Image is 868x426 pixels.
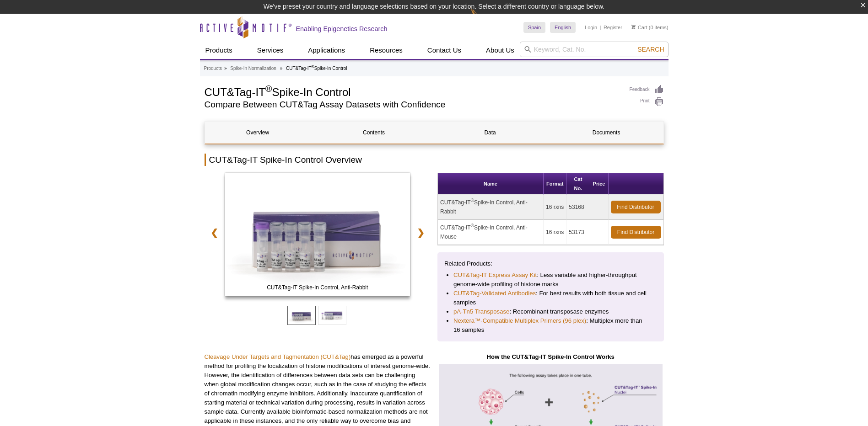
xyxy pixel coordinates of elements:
[230,64,276,73] a: Spike-In Normalization
[520,42,669,57] input: Keyword, Cat. No.
[453,316,586,325] a: Nextera™-Compatible Multiplex Primers (96 plex)
[550,22,576,33] a: English
[604,24,622,31] a: Register
[437,122,543,144] a: Data
[225,173,410,299] a: CUT&Tag-IT Spike-In Control, Anti-Mouse
[631,22,669,33] li: (0 items)
[523,22,545,33] a: Spain
[544,173,566,195] th: Format
[471,223,474,228] sup: ®
[286,66,347,71] li: CUT&Tag-IT Spike-In Control
[224,66,227,71] li: »
[453,307,509,316] a: pA-Tn5 Transposase
[631,24,647,31] a: Cart
[611,201,661,213] a: Find Distributor
[453,271,648,289] li: : Less variable and higher-throughput genome-wide profiling of histone marks
[280,66,283,71] li: »
[321,122,427,144] a: Contents
[302,42,350,59] a: Applications
[204,64,222,73] a: Products
[438,195,544,220] td: CUT&Tag-IT Spike-In Control, Anti-Rabbit
[411,222,431,243] a: ❯
[205,353,351,360] a: Cleavage Under Targets and Tagmentation (CUT&Tag)
[600,22,601,33] li: |
[471,198,474,203] sup: ®
[637,46,664,53] span: Search
[205,122,311,144] a: Overview
[566,173,590,195] th: Cat No.
[200,42,238,59] a: Products
[453,271,537,280] a: CUT&Tag-IT Express Assay Kit
[252,42,289,59] a: Services
[554,122,659,144] a: Documents
[453,307,648,316] li: : Recombinant transposase enzymes
[566,220,590,245] td: 53173
[422,42,467,59] a: Contact Us
[444,259,657,268] p: Related Products:
[631,25,636,29] img: Your Cart
[590,173,609,195] th: Price
[630,97,664,107] a: Print
[453,289,648,307] li: : For best results with both tissue and cell samples
[438,220,544,245] td: CUT&Tag-IT Spike-In Control, Anti-Mouse
[487,353,615,360] strong: How the CUT&Tag-IT Spike-In Control Works
[296,25,388,33] h2: Enabling Epigenetics Research
[453,316,648,335] li: : Multiplex more than 16 samples
[205,101,620,109] h2: Compare Between CUT&Tag Assay Datasets with Confidence
[225,173,410,296] img: CUT&Tag-IT Spike-In Control, Anti-Rabbit
[630,85,664,95] a: Feedback
[585,24,597,31] a: Login
[312,64,314,69] sup: ®
[364,42,408,59] a: Resources
[566,195,590,220] td: 53168
[205,154,664,166] h2: CUT&Tag-IT Spike-In Control Overview
[611,226,661,239] a: Find Distributor
[265,84,272,94] sup: ®
[544,195,566,220] td: 16 rxns
[205,222,224,243] a: ❮
[453,289,536,298] a: CUT&Tag-Validated Antibodies
[438,173,544,195] th: Name
[544,220,566,245] td: 16 rxns
[635,45,667,53] button: Search
[205,85,620,98] h1: CUT&Tag-IT Spike-In Control
[470,7,495,28] img: Change Here
[480,42,520,59] a: About Us
[227,283,408,292] span: CUT&Tag-IT Spike-In Control, Anti-Rabbit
